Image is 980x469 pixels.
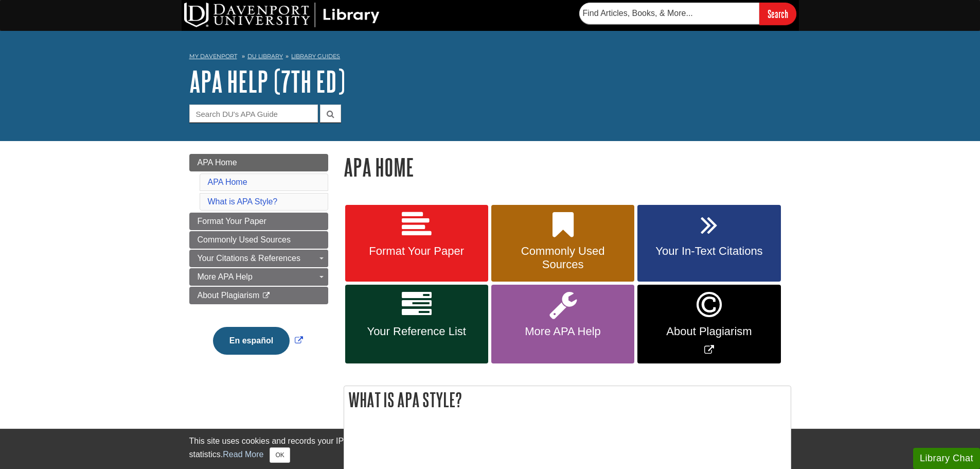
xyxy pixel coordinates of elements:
[353,245,480,258] span: Format Your Paper
[210,336,306,345] a: Link opens in new window
[499,325,627,338] span: More APA Help
[645,325,773,338] span: About Plagiarism
[208,197,278,206] a: What is APA Style?
[345,285,488,363] a: Your Reference List
[491,285,634,363] a: More APA Help
[208,178,247,186] a: APA Home
[189,52,237,61] a: My Davenport
[189,287,328,304] a: About Plagiarism
[184,3,380,27] img: DU Library
[637,285,780,363] a: Link opens in new window
[198,254,300,263] span: Your Citations & References
[198,272,253,281] span: More APA Help
[223,450,263,459] a: Read More
[270,447,290,463] button: Close
[344,154,791,180] h1: APA Home
[189,154,328,171] a: APA Home
[189,435,791,463] div: This site uses cookies and records your IP address for usage statistics. Additionally, we use Goo...
[198,158,237,167] span: APA Home
[913,448,980,469] button: Library Chat
[189,250,328,267] a: Your Citations & References
[189,231,328,249] a: Commonly Used Sources
[262,292,271,299] i: This link opens in a new window
[198,235,291,244] span: Commonly Used Sources
[198,217,266,225] span: Format Your Paper
[491,205,634,282] a: Commonly Used Sources
[759,3,796,25] input: Search
[291,53,340,60] a: Library Guides
[189,213,328,230] a: Format Your Paper
[579,3,759,24] input: Find Articles, Books, & More...
[189,105,318,123] input: Search DU's APA Guide
[189,49,791,66] nav: breadcrumb
[344,386,791,413] h2: What is APA Style?
[189,65,345,97] a: APA Help (7th Ed)
[579,3,796,25] form: Searches DU Library's articles, books, and more
[345,205,488,282] a: Format Your Paper
[213,327,290,355] button: En español
[198,291,260,300] span: About Plagiarism
[189,154,328,372] div: Guide Page Menu
[645,245,773,258] span: Your In-Text Citations
[499,245,627,271] span: Commonly Used Sources
[247,53,283,60] a: DU Library
[353,325,480,338] span: Your Reference List
[637,205,780,282] a: Your In-Text Citations
[189,268,328,286] a: More APA Help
